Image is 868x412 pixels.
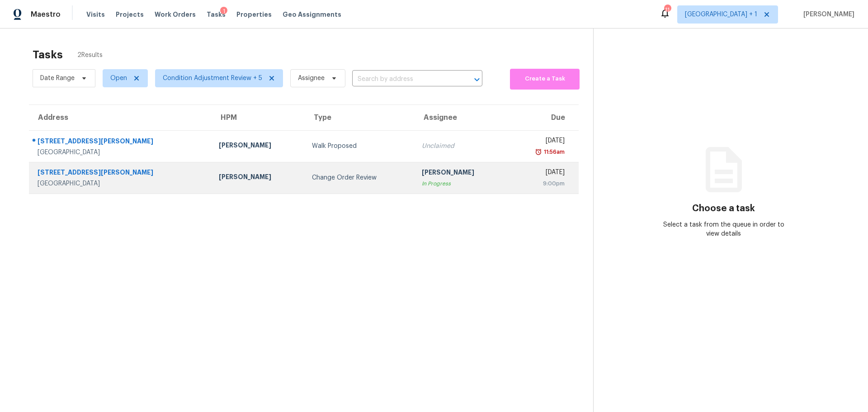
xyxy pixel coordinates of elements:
button: Open [471,73,483,86]
div: [PERSON_NAME] [422,168,500,179]
span: Maestro [31,10,61,19]
div: 11:56am [542,147,565,156]
span: Open [110,74,127,83]
th: Address [29,105,212,130]
span: Assignee [298,74,325,83]
span: Tasks [207,11,226,18]
th: Type [305,105,415,130]
span: [GEOGRAPHIC_DATA] + 1 [685,10,757,19]
span: Geo Assignments [283,10,341,19]
img: Overdue Alarm Icon [535,147,542,156]
div: [STREET_ADDRESS][PERSON_NAME] [38,137,204,148]
span: Create a Task [514,74,575,84]
span: Work Orders [155,10,196,19]
div: [DATE] [515,168,565,179]
div: [GEOGRAPHIC_DATA] [38,179,204,188]
div: Change Order Review [312,173,407,182]
span: Projects [116,10,144,19]
div: Unclaimed [422,142,500,151]
div: Select a task from the queue in order to view details [659,220,789,238]
div: [GEOGRAPHIC_DATA] [38,148,204,157]
div: Walk Proposed [312,142,407,151]
h2: Tasks [33,50,63,59]
th: Assignee [415,105,508,130]
button: Create a Task [510,69,580,90]
th: Due [508,105,579,130]
th: HPM [212,105,305,130]
div: [STREET_ADDRESS][PERSON_NAME] [38,168,204,179]
span: Condition Adjustment Review + 5 [163,74,262,83]
div: 1 [220,7,227,16]
div: In Progress [422,179,500,188]
h3: Choose a task [692,204,755,213]
div: 11 [664,5,670,14]
span: Properties [236,10,272,19]
input: Search by address [352,72,457,86]
span: Visits [86,10,105,19]
span: 2 Results [77,51,103,60]
span: Date Range [40,74,75,83]
div: 9:00pm [515,179,565,188]
span: [PERSON_NAME] [800,10,854,19]
div: [PERSON_NAME] [219,172,297,184]
div: [PERSON_NAME] [219,141,297,152]
div: [DATE] [515,136,565,147]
